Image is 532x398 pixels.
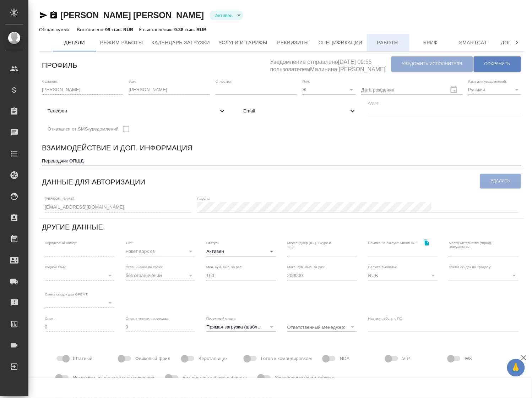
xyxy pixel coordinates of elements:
span: VIP [402,355,410,362]
label: Ссылка на аккаунт SmartCAT: [368,241,417,245]
span: Верстальщик [199,355,228,362]
label: Порядковый номер: [45,241,77,245]
label: Опыт в устных переводах: [126,317,169,321]
div: Ж [303,85,356,95]
span: W8 [465,355,472,362]
span: Бриф [414,38,448,47]
span: Исключить из валютных ограничений [73,374,154,381]
label: Мессенджер (ICQ, Skype и т.п.): [287,241,340,248]
label: Навыки работы с ПО: [368,317,404,321]
label: Язык для уведомлений: [468,79,507,83]
label: Место жительства (город), гражданство: [449,241,501,248]
span: Упрощенный фрил-кабинет [275,374,335,381]
h6: Другие данные [42,221,103,233]
label: Имя: [129,79,137,83]
p: Общая сумма [39,27,71,32]
span: Календарь загрузки [152,38,210,47]
span: Работы [371,38,405,47]
span: Отказался от SMS-уведомлений [48,126,119,133]
label: Проектный отдел: [206,317,236,321]
label: Ограничение по сроку: [126,266,163,269]
span: Детали [58,38,92,47]
label: Опыт: [45,317,55,321]
label: Фамилия: [42,79,58,83]
div: Телефон [42,103,232,119]
span: Спецификации [319,38,362,47]
button: Скопировать ссылку для ЯМессенджера [39,11,48,20]
label: Статус: [206,241,218,245]
textarea: Переводчик ОПШД [42,158,521,164]
p: 9.38 тыс. RUB [174,27,207,32]
label: Схема скидок по Традосу: [449,266,492,269]
label: Пароль: [197,197,210,201]
span: Сохранить [484,61,510,67]
a: [PERSON_NAME] [PERSON_NAME] [60,10,204,20]
span: Фейковый фрил [135,355,170,362]
span: Телефон [48,107,218,115]
button: Скопировать ссылку [419,236,434,250]
label: Тип: [126,241,132,245]
h6: Профиль [42,60,77,71]
p: К выставлению [139,27,174,32]
span: Реквизиты [276,38,310,47]
div: Рокет ворк сз [126,247,195,256]
label: Мин. сум. вып. за раз: [206,266,243,269]
button: Активен [213,12,235,18]
div: Русский [468,85,521,95]
label: Схема скидок для GPEMT: [45,293,88,296]
span: NDA [340,355,350,362]
div: Активен [206,247,276,256]
span: 🙏 [510,360,522,375]
div: RUB [368,271,438,281]
span: Услуги и тарифы [218,38,267,47]
label: Пол: [303,79,310,83]
label: Родной язык: [45,266,66,269]
label: Валюта выплаты: [368,266,397,269]
div: Активен [210,11,243,20]
span: Режим работы [100,38,143,47]
div: без ограничений [126,271,195,281]
span: Без доступа к фрил-кабинету [183,374,247,381]
label: Отчество: [216,79,232,83]
p: 99 тыс. RUB [105,27,134,32]
label: Макс. сум. вып. за раз: [287,266,325,269]
span: Штатный [73,355,92,362]
span: Smartcat [456,38,490,47]
span: Готов к командировкам [261,355,312,362]
p: Выставлено [77,27,105,32]
label: Адрес: [368,101,379,105]
h6: Данные для авторизации [42,176,145,188]
span: Email [244,107,349,115]
button: Сохранить [474,56,521,72]
button: 🙏 [507,359,525,377]
h6: Взаимодействие и доп. информация [42,142,192,154]
button: Скопировать ссылку [49,11,58,20]
h5: Уведомление отправлено [DATE] 09:55 пользователем Малинина [PERSON_NAME] [270,55,391,73]
div: Email [238,103,363,119]
label: [PERSON_NAME]: [45,197,75,201]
